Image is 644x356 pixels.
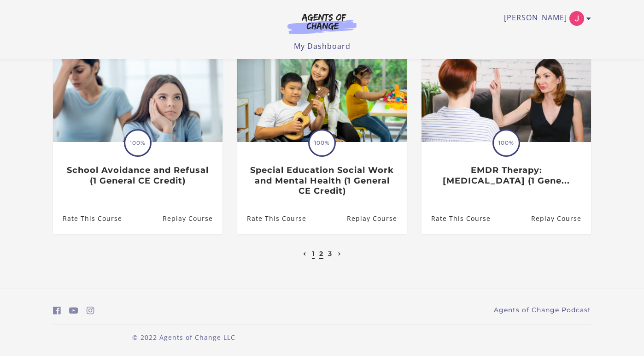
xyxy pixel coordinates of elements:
[69,306,78,315] i: https://www.youtube.com/c/AgentsofChangeTestPrepbyMeaganMitchell (Open in a new window)
[294,41,351,51] a: My Dashboard
[87,304,94,317] a: https://www.instagram.com/agentsofchangeprep/ (Open in a new window)
[328,249,332,258] a: 3
[53,203,122,233] a: School Avoidance and Refusal (1 General CE Credit): Rate This Course
[310,131,334,155] span: 100%
[494,305,591,315] a: Agents of Change Podcast
[319,249,323,258] a: 2
[63,165,212,186] h3: School Avoidance and Refusal (1 General CE Credit)
[163,203,222,233] a: School Avoidance and Refusal (1 General CE Credit): Resume Course
[237,203,306,233] a: Special Education Social Work and Mental Health (1 General CE Credit): Rate This Course
[347,203,407,233] a: Special Education Social Work and Mental Health (1 General CE Credit): Resume Course
[531,203,591,233] a: EMDR Therapy: Eye Movement Desensitization and Reprocessing (1 Gene...: Resume Course
[125,131,150,155] span: 100%
[336,249,344,258] a: Next page
[53,304,61,317] a: https://www.facebook.com/groups/aswbtestprep (Open in a new window)
[494,131,519,155] span: 100%
[247,165,397,196] h3: Special Education Social Work and Mental Health (1 General CE Credit)
[69,304,78,317] a: https://www.youtube.com/c/AgentsofChangeTestPrepbyMeaganMitchell (Open in a new window)
[53,306,61,315] i: https://www.facebook.com/groups/aswbtestprep (Open in a new window)
[312,249,315,258] a: 1
[278,13,366,34] img: Agents of Change Logo
[431,165,581,186] h3: EMDR Therapy: [MEDICAL_DATA] (1 Gene...
[87,306,94,315] i: https://www.instagram.com/agentsofchangeprep/ (Open in a new window)
[422,203,491,233] a: EMDR Therapy: Eye Movement Desensitization and Reprocessing (1 Gene...: Rate This Course
[504,11,586,26] a: Toggle menu
[53,332,315,342] p: © 2022 Agents of Change LLC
